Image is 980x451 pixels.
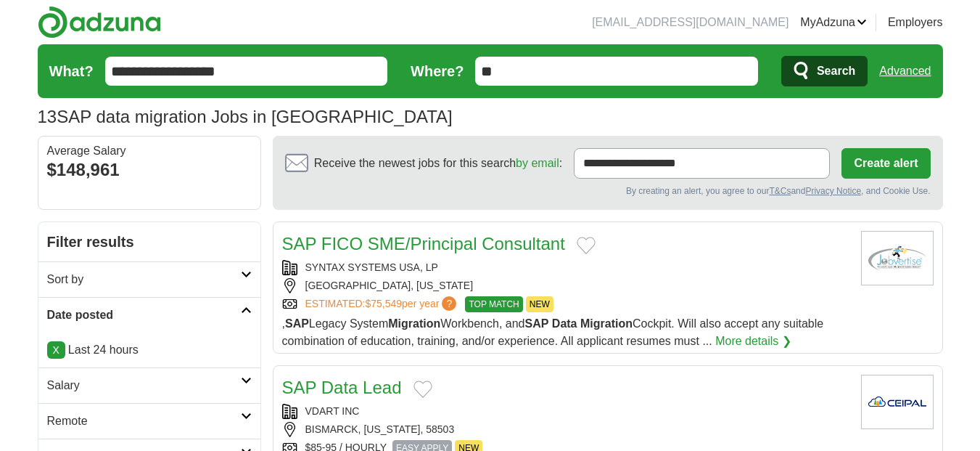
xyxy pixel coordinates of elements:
[38,367,260,403] a: Salary
[442,296,456,311] span: ?
[38,107,453,126] h1: SAP data migration Jobs in [GEOGRAPHIC_DATA]
[47,157,252,183] div: $148,961
[38,222,260,261] h2: Filter results
[47,377,241,394] h2: Salary
[817,57,855,86] span: Search
[47,341,65,359] a: X
[413,381,432,398] button: Add to favorite jobs
[411,60,464,82] label: Where?
[592,14,788,31] li: [EMAIL_ADDRESS][DOMAIN_NAME]
[282,278,849,293] div: [GEOGRAPHIC_DATA], [US_STATE]
[388,317,440,330] strong: Migration
[524,317,548,330] strong: SAP
[552,317,577,330] strong: Data
[47,413,241,430] h2: Remote
[580,317,633,330] strong: Migration
[282,378,402,397] a: SAP Data Lead
[781,56,868,86] button: Search
[38,104,57,130] span: 13
[47,145,252,157] div: Average Salary
[314,155,562,172] span: Receive the newest jobs for this search :
[282,317,824,347] span: , Legacy System Workbench, and Cockpit. Will also accept any suitable combination of education, t...
[715,333,791,350] a: More details ❯
[47,306,241,324] h2: Date posted
[577,237,596,254] button: Add to favorite jobs
[38,297,260,333] a: Date posted
[465,296,522,312] span: TOP MATCH
[769,186,791,196] a: T&Cs
[38,6,161,38] img: Adzuna logo
[282,404,849,419] div: VDART INC
[526,296,553,312] span: NEW
[47,271,241,288] h2: Sort by
[47,341,252,359] p: Last 24 hours
[38,261,260,297] a: Sort by
[861,231,934,285] img: Company logo
[805,186,861,196] a: Privacy Notice
[49,60,94,82] label: What?
[888,14,943,31] a: Employers
[879,57,931,86] a: Advanced
[282,422,849,437] div: BISMARCK, [US_STATE], 58503
[38,403,260,439] a: Remote
[861,375,934,429] img: Company logo
[305,296,460,312] a: ESTIMATED:$75,549per year?
[282,260,849,275] div: SYNTAX SYSTEMS USA, LP
[516,157,559,169] a: by email
[285,317,309,330] strong: SAP
[841,148,930,179] button: Create alert
[285,184,931,198] div: By creating an alert, you agree to our and , and Cookie Use.
[365,298,402,309] span: $75,549
[800,14,867,31] a: MyAdzuna
[282,234,565,253] a: SAP FICO SME/Principal Consultant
